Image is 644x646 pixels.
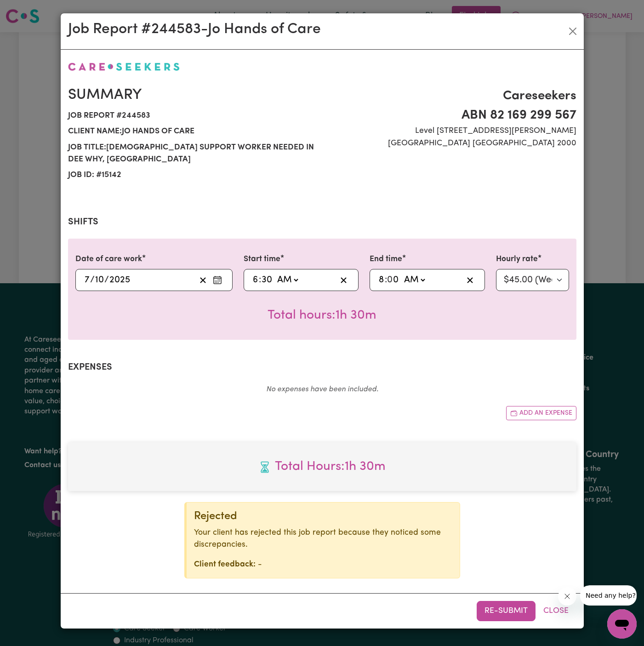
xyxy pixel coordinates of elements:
[68,217,576,228] h2: Shifts
[558,587,576,606] iframe: Close message
[385,275,387,285] span: :
[259,275,261,285] span: :
[388,273,399,287] input: --
[244,253,280,265] label: Start time
[68,167,317,183] span: Job ID: # 15142
[68,362,576,373] h2: Expenses
[68,21,321,38] h2: Job Report # 244583 - Jo Hands of Care
[496,253,538,265] label: Hourly rate
[194,527,452,551] p: Your client has rejected this job report because they noticed some discrepancies.
[210,273,225,287] button: Enter the date of care work
[68,108,317,124] span: Job report # 244583
[68,63,180,71] img: Careseekers logo
[328,86,576,106] span: Careseekers
[261,273,273,287] input: --
[268,309,376,322] span: Total hours worked: 1 hour 30 minutes
[477,601,536,621] button: Re-submit this job report
[370,253,402,265] label: End time
[194,511,237,522] span: Rejected
[536,601,576,621] button: Close
[104,275,109,285] span: /
[68,140,317,168] span: Job title: [DEMOGRAPHIC_DATA] Support Worker Needed In Dee Why, [GEOGRAPHIC_DATA]
[68,86,317,104] h2: Summary
[506,406,576,420] button: Add another expense
[95,273,104,287] input: --
[266,386,378,393] em: No expenses have been included.
[607,609,637,639] iframe: Button to launch messaging window
[328,125,576,137] span: Level [STREET_ADDRESS][PERSON_NAME]
[90,275,95,285] span: /
[328,106,576,125] span: ABN 82 169 299 567
[565,24,580,39] button: Close
[194,559,452,571] p: -
[196,273,210,287] button: Clear date
[387,275,393,285] span: 0
[84,273,90,287] input: --
[580,585,637,606] iframe: Message from company
[75,253,142,265] label: Date of care work
[194,560,256,568] strong: Client feedback:
[328,137,576,149] span: [GEOGRAPHIC_DATA] [GEOGRAPHIC_DATA] 2000
[68,124,317,139] span: Client name: Jo Hands of Care
[252,273,259,287] input: --
[378,273,385,287] input: --
[109,273,131,287] input: ----
[75,457,569,476] span: Total hours worked: 1 hour 30 minutes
